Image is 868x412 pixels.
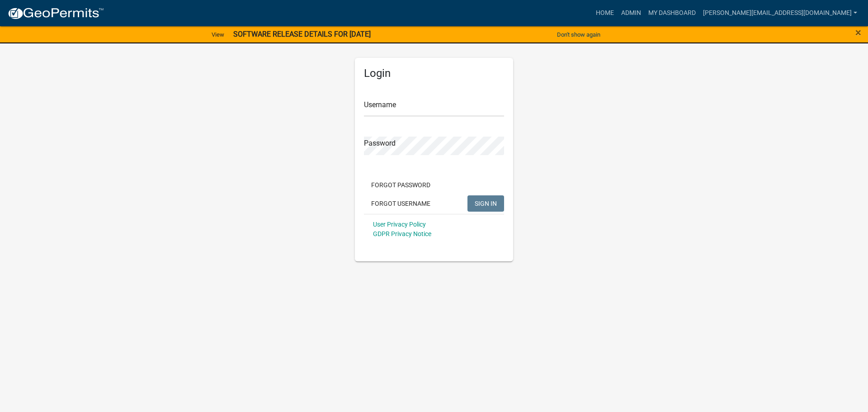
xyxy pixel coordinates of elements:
[373,230,431,237] a: GDPR Privacy Notice
[645,5,699,22] a: My Dashboard
[373,221,426,228] a: User Privacy Policy
[208,27,228,42] a: View
[855,26,861,39] span: ×
[618,5,645,22] a: Admin
[592,5,618,22] a: Home
[364,177,438,193] button: Forgot Password
[467,195,504,212] button: SIGN IN
[364,67,504,80] h5: Login
[855,27,861,38] button: Close
[475,199,497,207] span: SIGN IN
[233,30,371,38] strong: SOFTWARE RELEASE DETAILS FOR [DATE]
[553,27,604,42] button: Don't show again
[364,195,438,212] button: Forgot Username
[699,5,861,22] a: [PERSON_NAME][EMAIL_ADDRESS][DOMAIN_NAME]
